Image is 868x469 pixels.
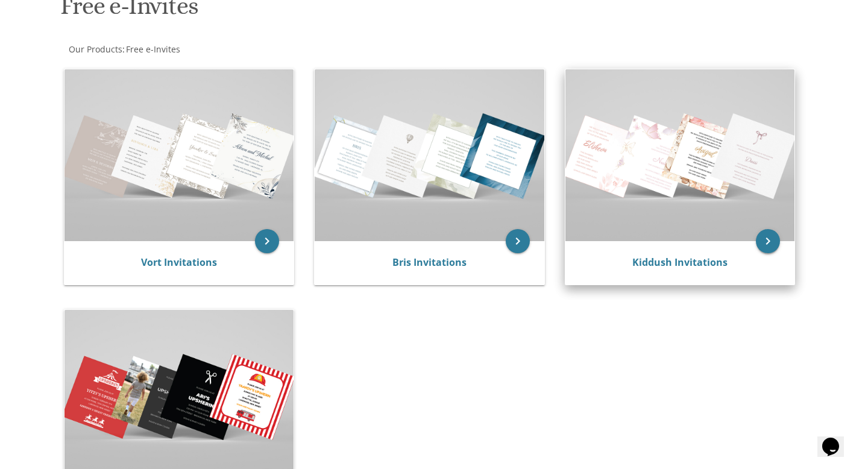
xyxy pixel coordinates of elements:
[632,256,728,269] a: Kiddush Invitations
[64,69,294,241] img: Vort Invitations
[58,43,435,55] div: :
[141,256,217,269] a: Vort Invitations
[68,43,122,55] a: Our Products
[125,43,180,55] a: Free e-Invites
[756,229,780,253] a: keyboard_arrow_right
[126,43,180,55] span: Free e-Invites
[817,421,856,457] iframe: chat widget
[255,229,279,253] a: keyboard_arrow_right
[392,256,467,269] a: Bris Invitations
[315,69,544,241] img: Bris Invitations
[506,229,530,253] a: keyboard_arrow_right
[565,69,795,241] img: Kiddush Invitations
